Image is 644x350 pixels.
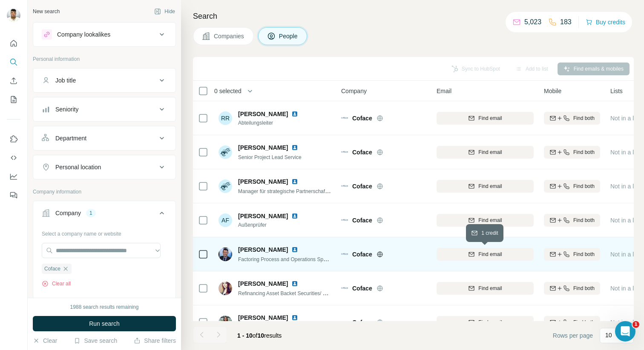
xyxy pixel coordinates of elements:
[148,5,181,18] button: Hide
[7,131,20,147] button: Use Surfe on LinkedIn
[341,185,348,188] img: Logo of Coface
[237,332,253,339] span: 1 - 10
[33,157,175,177] button: Personal location
[238,110,288,118] span: [PERSON_NAME]
[279,32,299,40] span: People
[437,146,534,159] button: Find email
[42,280,71,287] button: Clear all
[55,105,78,114] div: Seniority
[437,316,534,329] button: Find email
[44,265,60,273] span: Coface
[238,221,308,229] span: Außenprüfer
[610,285,640,292] span: Not in a list
[253,332,258,339] span: of
[437,214,534,227] button: Find email
[7,150,20,165] button: Use Surfe API
[33,70,175,91] button: Job title
[610,217,640,224] span: Not in a list
[291,314,298,321] img: LinkedIn logo
[352,216,372,225] span: Coface
[341,117,348,120] img: Logo of Coface
[352,148,372,157] span: Coface
[544,180,600,193] button: Find both
[218,213,232,227] div: AF
[55,76,76,85] div: Job title
[70,303,139,311] div: 1988 search results remaining
[218,179,232,193] img: Avatar
[7,54,20,70] button: Search
[218,316,232,329] img: Avatar
[42,227,167,238] div: Select a company name or website
[7,36,20,51] button: Quick start
[544,146,600,159] button: Find both
[238,119,308,127] span: Abteilungsleiter
[573,285,595,292] span: Find both
[291,178,298,185] img: LinkedIn logo
[218,145,232,159] img: Avatar
[352,284,372,293] span: Coface
[238,188,332,194] span: Manager für strategische Partnerschaften
[33,55,176,63] p: Personal information
[544,214,600,227] button: Find both
[218,282,232,295] img: Avatar
[341,287,348,290] img: Logo of Coface
[573,319,595,326] span: Find both
[544,112,600,125] button: Find both
[57,30,110,39] div: Company lookalikes
[524,17,541,27] p: 5,023
[193,10,634,22] h4: Search
[573,250,595,258] span: Find both
[352,250,372,259] span: Coface
[610,149,640,156] span: Not in a list
[291,111,298,117] img: LinkedIn logo
[478,114,502,122] span: Find email
[258,332,264,339] span: 10
[7,188,20,203] button: Feedback
[238,256,339,262] span: Factoring Process and Operations Specialist
[352,182,372,191] span: Coface
[478,250,502,258] span: Find email
[544,248,600,261] button: Find both
[238,177,288,186] span: [PERSON_NAME]
[214,87,241,95] span: 0 selected
[86,209,96,217] div: 1
[478,285,502,292] span: Find email
[610,319,640,326] span: Not in a list
[544,87,561,95] span: Mobile
[218,111,232,125] div: RR
[478,182,502,190] span: Find email
[218,248,232,261] img: Avatar
[238,154,302,160] span: Senior Project Lead Service
[33,188,176,196] p: Company information
[610,183,640,190] span: Not in a list
[437,282,534,295] button: Find email
[615,321,635,341] iframe: Intercom live chat
[7,9,20,22] img: Avatar
[437,248,534,261] button: Find email
[352,318,372,327] span: Coface
[291,213,298,219] img: LinkedIn logo
[238,212,288,220] span: [PERSON_NAME]
[55,134,86,142] div: Department
[573,148,595,156] span: Find both
[238,143,288,152] span: [PERSON_NAME]
[437,87,451,95] span: Email
[352,114,372,122] span: Coface
[478,216,502,224] span: Find email
[89,319,120,328] span: Run search
[291,246,298,253] img: LinkedIn logo
[586,16,625,28] button: Buy credits
[478,148,502,156] span: Find email
[74,336,117,345] button: Save search
[437,112,534,125] button: Find email
[544,316,600,329] button: Find both
[544,282,600,295] button: Find both
[291,144,298,151] img: LinkedIn logo
[55,163,101,171] div: Personal location
[7,169,20,184] button: Dashboard
[237,332,282,339] span: results
[573,216,595,224] span: Find both
[341,253,348,256] img: Logo of Coface
[238,279,288,288] span: [PERSON_NAME]
[632,321,639,328] span: 1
